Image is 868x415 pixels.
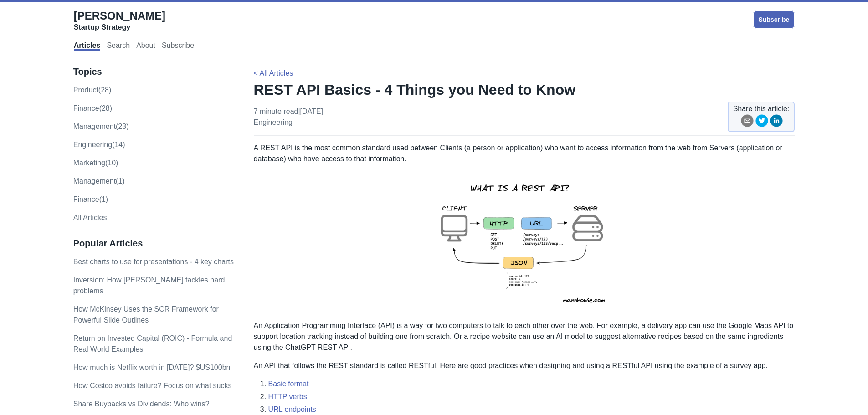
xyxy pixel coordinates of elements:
[268,393,307,400] a: HTTP verbs
[73,334,232,353] a: Return on Invested Capital (ROIC) - Formula and Real World Examples
[73,258,234,266] a: Best charts to use for presentations - 4 key charts
[73,305,219,324] a: How McKinsey Uses the SCR Framework for Powerful Slide Outlines
[73,141,125,149] a: engineering(14)
[254,143,795,164] p: A REST API is the most common standard used between Clients (a person or application) who want to...
[755,114,768,130] button: twitter
[73,123,129,130] a: management(23)
[741,114,754,130] button: email
[73,382,232,389] a: How Costco avoids failure? Focus on what sucks
[74,23,165,32] div: Startup Strategy
[73,364,231,371] a: How much is Netflix worth in [DATE]? $US100bn
[254,81,795,99] h1: REST API Basics - 4 Things you Need to Know
[254,320,795,353] p: An Application Programming Interface (API) is a way for two computers to talk to each other over ...
[254,118,293,126] a: engineering
[73,400,210,408] a: Share Buybacks vs Dividends: Who wins?
[254,106,323,128] p: 7 minute read | [DATE]
[74,41,101,51] a: Articles
[73,66,235,77] h3: Topics
[73,238,235,249] h3: Popular Articles
[73,214,107,221] a: All Articles
[254,360,795,371] p: An API that follows the REST standard is called RESTful. Here are good practices when designing a...
[107,41,130,51] a: Search
[74,9,165,32] a: [PERSON_NAME]Startup Strategy
[424,172,624,313] img: rest-api
[162,41,194,51] a: Subscribe
[770,114,783,130] button: linkedin
[73,177,125,185] a: Management(1)
[254,69,293,77] a: < All Articles
[73,195,108,203] a: Finance(1)
[73,276,225,295] a: Inversion: How [PERSON_NAME] tackles hard problems
[753,10,795,29] a: Subscribe
[268,380,309,388] a: Basic format
[268,405,316,413] a: URL endpoints
[73,86,112,94] a: product(28)
[73,159,118,167] a: marketing(10)
[733,103,790,114] span: Share this article:
[74,10,165,22] span: [PERSON_NAME]
[136,41,155,51] a: About
[73,104,112,112] a: finance(28)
